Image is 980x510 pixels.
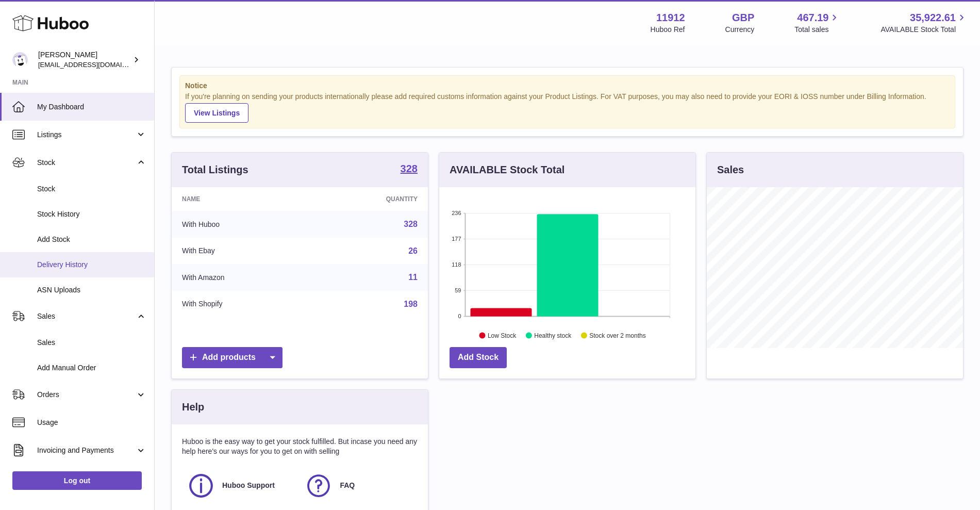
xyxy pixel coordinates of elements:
[187,472,294,500] a: Huboo Support
[12,471,142,490] a: Log out
[172,264,312,291] td: With Amazon
[172,238,312,265] td: With Ebay
[732,11,754,25] strong: GBP
[182,437,418,456] p: Huboo is the easy way to get your stock fulfilled. But incase you need any help here's our ways f...
[172,211,312,238] td: With Huboo
[404,300,418,308] a: 198
[182,347,283,368] a: Add products
[305,472,412,500] a: FAQ
[401,163,418,174] strong: 328
[452,210,461,216] text: 236
[38,60,152,69] span: [EMAIL_ADDRESS][DOMAIN_NAME]
[222,481,275,490] span: Huboo Support
[717,163,744,177] h3: Sales
[794,11,840,35] a: 467.19 Total sales
[172,291,312,318] td: With Shopify
[37,102,146,112] span: My Dashboard
[452,236,461,242] text: 177
[37,390,136,400] span: Orders
[37,418,146,427] span: Usage
[881,11,968,35] a: 35,922.61 AVAILABLE Stock Total
[404,220,418,228] a: 328
[37,158,136,168] span: Stock
[794,25,840,35] span: Total sales
[185,81,950,91] strong: Notice
[534,332,572,339] text: Healthy stock
[312,187,428,211] th: Quantity
[910,11,956,25] span: 35,922.61
[12,52,28,68] img: info@carbonmyride.com
[185,103,248,123] a: View Listings
[881,25,968,35] span: AVAILABLE Stock Total
[37,235,146,244] span: Add Stock
[589,332,645,339] text: Stock over 2 months
[452,261,461,268] text: 118
[37,285,146,295] span: ASN Uploads
[37,311,136,321] span: Sales
[185,92,950,123] div: If you're planning on sending your products internationally please add required customs informati...
[455,287,461,293] text: 59
[797,11,828,25] span: 467.19
[401,163,418,176] a: 328
[488,332,517,339] text: Low Stock
[182,163,248,177] h3: Total Listings
[37,209,146,219] span: Stock History
[182,400,204,414] h3: Help
[458,313,461,319] text: 0
[37,260,146,270] span: Delivery History
[450,347,507,368] a: Add Stock
[450,163,564,177] h3: AVAILABLE Stock Total
[37,338,146,348] span: Sales
[37,184,146,194] span: Stock
[656,11,685,25] strong: 11912
[38,50,131,70] div: [PERSON_NAME]
[37,363,146,373] span: Add Manual Order
[340,481,355,490] span: FAQ
[408,246,418,255] a: 26
[651,25,685,35] div: Huboo Ref
[37,446,136,455] span: Invoicing and Payments
[725,25,755,35] div: Currency
[172,187,312,211] th: Name
[37,130,136,140] span: Listings
[408,273,418,282] a: 11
